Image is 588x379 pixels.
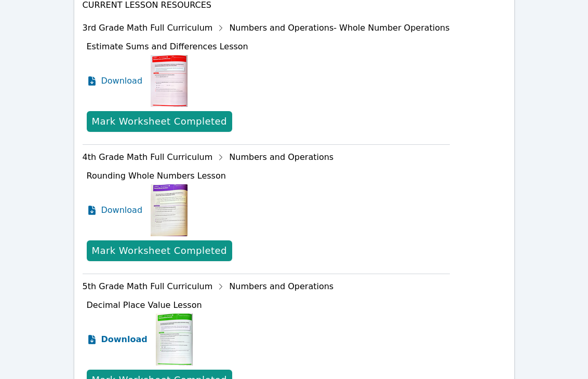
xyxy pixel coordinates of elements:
span: Rounding Whole Numbers Lesson [87,171,226,181]
span: Download [101,75,143,87]
div: 5th Grade Math Full Curriculum Numbers and Operations [83,278,450,295]
button: Mark Worksheet Completed [87,240,232,261]
a: Download [87,184,143,236]
span: Download [101,333,148,346]
div: Mark Worksheet Completed [92,114,227,129]
div: 3rd Grade Math Full Curriculum Numbers and Operations- Whole Number Operations [83,20,450,36]
button: Mark Worksheet Completed [87,111,232,132]
img: Decimal Place Value Lesson [156,314,193,366]
a: Download [87,314,148,366]
span: Decimal Place Value Lesson [87,300,202,310]
span: Download [101,204,143,216]
img: Rounding Whole Numbers Lesson [151,184,188,236]
span: Estimate Sums and Differences Lesson [87,42,248,51]
div: Mark Worksheet Completed [92,243,227,258]
img: Estimate Sums and Differences Lesson [151,55,188,107]
a: Download [87,55,143,107]
div: 4th Grade Math Full Curriculum Numbers and Operations [83,149,450,166]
